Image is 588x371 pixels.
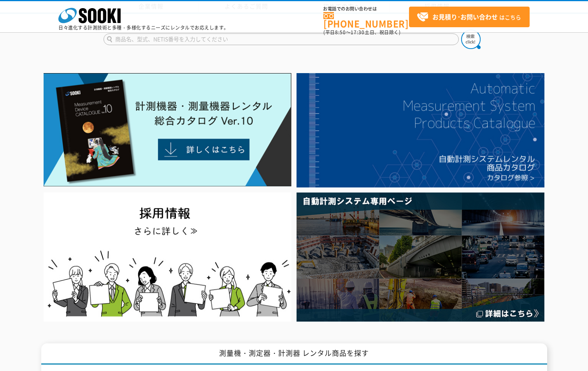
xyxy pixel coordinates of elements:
[44,192,291,321] img: SOOKI recruit
[351,29,365,36] span: 17:30
[323,12,409,28] a: [PHONE_NUMBER]
[417,11,521,23] span: はこちら
[44,73,291,187] img: Catalog Ver10
[297,73,544,187] img: 自動計測システムカタログ
[323,7,409,11] span: お電話でのお問い合わせは
[323,29,400,36] span: (平日 ～ 土日、祝日除く)
[58,25,229,30] p: 日々進化する計測技術と多種・多様化するニーズにレンタルでお応えします。
[297,192,544,321] img: 自動計測システム専用ページ
[335,29,346,36] span: 8:50
[104,33,459,45] input: 商品名、型式、NETIS番号を入力してください
[41,343,547,365] h1: 測量機・測定器・計測器 レンタル商品を探す
[409,7,530,27] a: お見積り･お問い合わせはこちら
[432,12,498,21] strong: お見積り･お問い合わせ
[461,30,481,49] img: btn_search.png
